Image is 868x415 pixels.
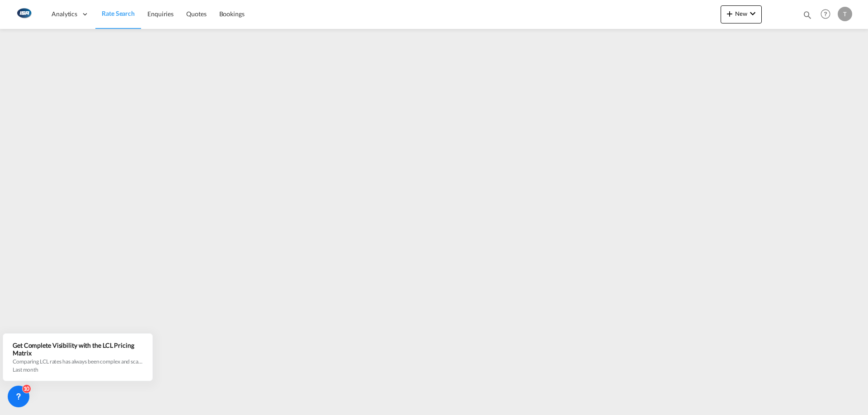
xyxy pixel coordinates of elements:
[721,5,762,23] button: icon-plus 400-fgNewicon-chevron-down
[724,10,758,17] span: New
[52,9,77,19] span: Analytics
[147,10,174,18] span: Enquiries
[724,8,735,19] md-icon: icon-plus 400-fg
[747,8,758,19] md-icon: icon-chevron-down
[14,4,34,24] img: 1aa151c0c08011ec8d6f413816f9a227.png
[838,7,852,21] div: T
[818,6,838,23] div: Help
[802,10,812,23] div: icon-magnify
[186,10,206,18] span: Quotes
[219,10,245,18] span: Bookings
[102,9,135,17] span: Rate Search
[802,10,812,20] md-icon: icon-magnify
[818,6,833,22] span: Help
